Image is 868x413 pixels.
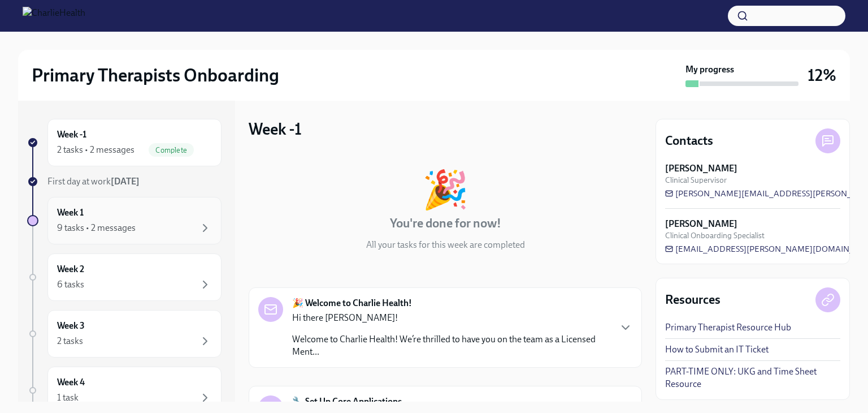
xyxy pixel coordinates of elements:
h4: You're done for now! [390,215,501,232]
a: Week 26 tasks [27,253,222,301]
div: 2 tasks [57,335,83,347]
h3: Week -1 [249,119,302,139]
p: Hi there [PERSON_NAME]! [292,312,610,324]
h6: Week 1 [57,206,84,219]
h6: Week 4 [57,376,85,389]
h3: 12% [808,65,836,85]
a: How to Submit an IT Ticket [665,343,769,356]
a: First day at work[DATE] [27,175,222,188]
strong: My progress [685,63,734,76]
div: 🎉 [422,171,468,208]
span: Clinical Supervisor [665,175,727,186]
a: PART-TIME ONLY: UKG and Time Sheet Resource [665,365,840,390]
div: 1 task [57,392,79,404]
div: 6 tasks [57,278,84,291]
h4: Resources [665,291,721,308]
a: Week -12 tasks • 2 messagesComplete [27,119,222,166]
strong: 🔧 Set Up Core Applications [292,395,402,408]
span: First day at work [47,176,140,187]
h6: Week -1 [57,128,86,141]
h2: Primary Therapists Onboarding [32,64,279,87]
span: Clinical Onboarding Specialist [665,230,765,241]
img: CharlieHealth [23,7,85,25]
strong: [PERSON_NAME] [665,162,737,175]
div: 2 tasks • 2 messages [57,144,134,156]
span: Complete [149,146,194,154]
h6: Week 2 [57,263,84,276]
a: Week 32 tasks [27,310,222,358]
h6: Week 3 [57,320,85,332]
h4: Contacts [665,132,713,149]
a: Week 19 tasks • 2 messages [27,197,222,244]
p: Welcome to Charlie Health! We’re thrilled to have you on the team as a Licensed Ment... [292,333,610,358]
div: 9 tasks • 2 messages [57,222,136,234]
strong: [PERSON_NAME] [665,218,737,230]
a: Primary Therapist Resource Hub [665,321,791,334]
strong: 🎉 Welcome to Charlie Health! [292,297,412,309]
p: All your tasks for this week are completed [366,239,525,251]
strong: [DATE] [111,176,140,187]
